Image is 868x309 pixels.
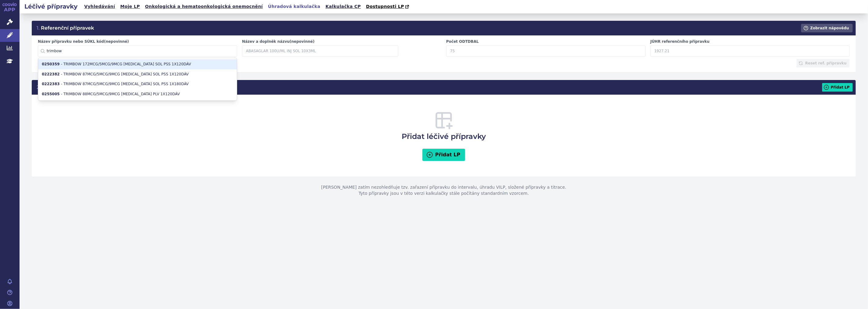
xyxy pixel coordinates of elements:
[422,149,465,161] button: Přidat LP
[801,24,853,32] button: Zobrazit nápovědu
[650,39,850,44] label: JÚHR referenčního přípravku
[446,39,646,44] label: Počet ODTDBAL
[266,2,322,11] a: Úhradová kalkulačka
[446,45,646,56] input: 75
[38,69,237,79] li: TRIMBOW 87MCG/5MCG/9MCG [MEDICAL_DATA] SOL PSS 1X120DÁV
[37,25,94,31] h3: Referenční přípravek
[242,45,398,56] input: ABASAGLAR 100U/ML INJ SOL 10X3ML
[38,59,237,69] li: TRIMBOW 172MCG/5MCG/9MCG [MEDICAL_DATA] SOL PSS 1X120DÁV
[366,4,404,9] span: Dostupnosti LP
[37,84,41,90] span: 2.
[60,92,63,97] span: -
[42,92,60,97] strong: 0255005
[38,89,237,99] li: TRIMBOW 88MCG/5MCG/9MCG [MEDICAL_DATA] PLV 1X120DÁV
[143,2,265,11] a: Onkologická a hematoonkologická onemocnění
[822,83,853,92] button: Přidat LP
[60,62,63,67] span: -
[60,72,63,77] span: -
[60,82,63,87] span: -
[38,45,237,56] input: ABASAGLAR nebo 0210171
[42,82,60,87] strong: 0222383
[402,111,486,142] h3: Přidat léčivé přípravky
[104,39,129,44] span: (nepovinné)
[37,25,40,31] span: 1.
[38,79,237,89] li: TRIMBOW 87MCG/5MCG/9MCG [MEDICAL_DATA] SOL PSS 1X180DÁV
[42,72,60,77] strong: 0222382
[37,84,99,91] h3: Přidat léčivé přípravky
[82,2,117,11] a: Vyhledávání
[650,45,850,56] input: 1927.21
[242,39,441,44] label: Název a doplněk názvu
[42,62,60,67] strong: 0250359
[32,177,856,204] p: [PERSON_NAME] zatím nezohledňuje tzv. zařazení přípravku do intervalu, úhradu VILP, složené přípr...
[38,39,237,44] label: Název přípravku nebo SÚKL kód
[364,2,412,11] a: Dostupnosti LP
[290,39,315,44] span: (nepovinné)
[324,2,363,11] a: Kalkulačka CP
[20,2,82,11] h2: Léčivé přípravky
[118,2,142,11] a: Moje LP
